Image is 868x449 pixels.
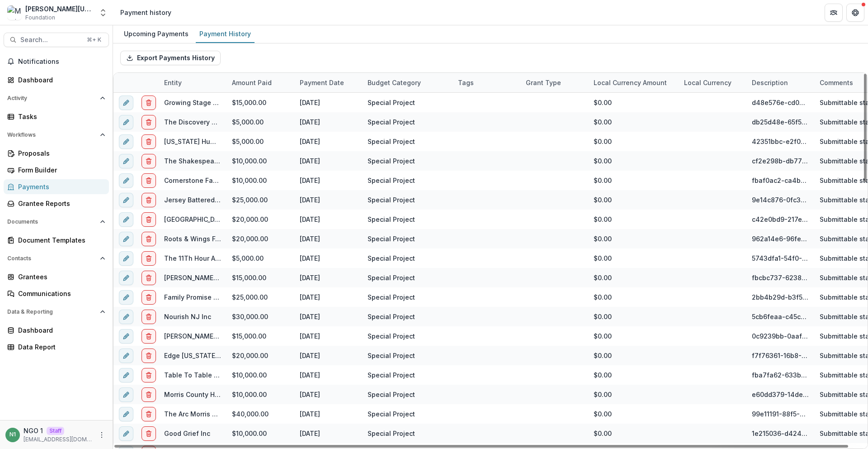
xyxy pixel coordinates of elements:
[85,35,103,45] div: ⌘ + K
[226,112,294,132] div: $5,000.00
[294,404,362,424] div: [DATE]
[226,424,294,443] div: $10,000.00
[226,287,294,307] div: $25,000.00
[18,199,102,208] div: Grantee Reports
[119,134,133,149] button: edit
[25,4,93,14] div: [PERSON_NAME][US_STATE] [PERSON_NAME] Data Sandbox V1
[142,193,156,207] button: delete
[4,146,109,161] a: Proposals
[7,5,22,20] img: Mimi Washington Starrett Data Sandbox V1
[588,385,679,404] div: $0.00
[368,370,415,380] div: Special Project
[746,73,814,92] div: Description
[4,33,109,47] button: Search...
[4,196,109,211] a: Grantee Reports
[120,8,171,17] div: Payment history
[520,78,566,87] div: Grant Type
[294,93,362,112] div: [DATE]
[142,154,156,168] button: delete
[20,36,81,44] span: Search...
[588,151,679,171] div: $0.00
[679,78,737,87] div: Local Currency
[164,391,265,398] a: Morris County Historical Society
[119,426,133,441] button: edit
[164,293,278,301] a: Family Promise of Morris County Inc
[226,346,294,365] div: $20,000.00
[24,426,43,435] p: NGO 1
[752,215,809,224] div: c42e0bd9-217e-4476-ab2f-76a175563ed7
[752,253,809,263] div: 5743dfa1-54f0-45fa-ab4f-0e0a072f3a0b
[294,190,362,210] div: [DATE]
[846,4,864,22] button: Get Help
[142,387,156,402] button: delete
[588,365,679,385] div: $0.00
[119,310,133,324] button: edit
[368,117,415,127] div: Special Project
[368,429,415,438] div: Special Project
[142,426,156,441] button: delete
[18,58,105,66] span: Notifications
[588,190,679,210] div: $0.00
[4,339,109,354] a: Data Report
[4,305,109,319] button: Open Data & Reporting
[588,346,679,365] div: $0.00
[142,134,156,149] button: delete
[752,331,809,341] div: 0c9239bb-0aaf-45f2-985a-4087755d7d3f
[368,137,415,146] div: Special Project
[226,73,294,92] div: Amount Paid
[196,25,255,43] a: Payment History
[119,349,133,363] button: edit
[142,407,156,421] button: delete
[164,254,269,262] a: The 11Th Hour Animal Rescue Inc
[4,179,109,194] a: Payments
[24,435,93,444] p: [EMAIL_ADDRESS][DOMAIN_NAME]
[18,112,102,121] div: Tasks
[164,177,257,184] a: Cornerstone Family Programs
[588,112,679,132] div: $0.00
[142,349,156,363] button: delete
[752,195,809,205] div: 9e14c876-0fc3-499f-a7c5-533ef0f67637
[226,210,294,229] div: $20,000.00
[588,424,679,443] div: $0.00
[368,234,415,244] div: Special Project
[4,251,109,266] button: Open Contacts
[164,157,305,165] a: The Shakespeare Theatre of [US_STATE] Inc
[362,78,426,87] div: Budget Category
[294,346,362,365] div: [DATE]
[588,248,679,268] div: $0.00
[294,268,362,287] div: [DATE]
[142,173,156,188] button: delete
[294,132,362,151] div: [DATE]
[588,326,679,346] div: $0.00
[159,73,226,92] div: Entity
[117,6,175,19] nav: breadcrumb
[453,73,520,92] div: Tags
[164,118,254,126] a: The Discovery Orchestra Inc
[752,370,809,380] div: fba7fa62-633b-4c28-82b8-a6e92eda3ff9
[9,432,16,438] div: NGO 1
[588,73,679,92] div: Local Currency Amount
[142,310,156,324] button: delete
[226,404,294,424] div: $40,000.00
[18,165,102,175] div: Form Builder
[196,27,255,40] div: Payment History
[164,430,210,437] a: Good Grief Inc
[752,176,809,185] div: fbaf0ac2-ca4b-44e9-a74e-6b9a329dc88e
[142,251,156,266] button: delete
[142,271,156,285] button: delete
[119,115,133,129] button: edit
[368,215,415,224] div: Special Project
[226,229,294,248] div: $20,000.00
[18,182,102,191] div: Payments
[4,72,109,87] a: Dashboard
[368,156,415,166] div: Special Project
[120,25,192,43] a: Upcoming Payments
[159,78,187,87] div: Entity
[4,128,109,142] button: Open Workflows
[294,171,362,190] div: [DATE]
[226,93,294,112] div: $15,000.00
[679,73,746,92] div: Local Currency
[752,98,809,107] div: d48e576e-cd02-4858-b174-3a31c66d9ee5
[368,409,415,419] div: Special Project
